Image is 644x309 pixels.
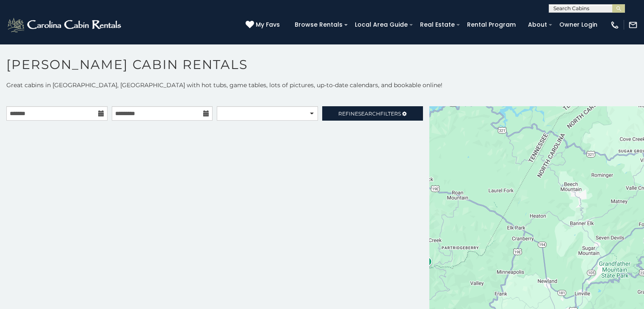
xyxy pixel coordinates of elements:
a: Owner Login [555,18,602,31]
span: Refine Filters [338,110,401,117]
a: RefineSearchFilters [322,106,423,121]
a: Local Area Guide [351,18,412,31]
a: Browse Rentals [290,18,347,31]
a: Rental Program [463,18,520,31]
span: Search [358,110,380,117]
span: My Favs [256,20,280,29]
img: mail-regular-white.png [628,20,638,30]
a: About [524,18,551,31]
a: Real Estate [416,18,459,31]
a: My Favs [246,20,282,30]
img: White-1-2.png [6,17,124,33]
img: phone-regular-white.png [610,20,619,30]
